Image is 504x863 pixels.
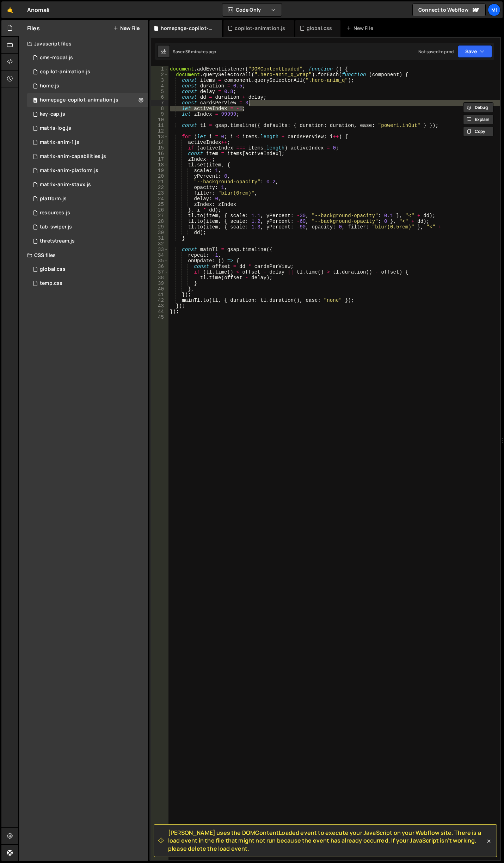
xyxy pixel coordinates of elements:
[173,49,216,55] div: Saved
[27,234,148,248] div: 15093/42555.js
[27,79,148,93] div: 15093/43289.js
[151,162,168,168] div: 18
[151,151,168,157] div: 16
[40,196,67,202] div: platform.js
[40,69,90,75] div: copilot-animation.js
[463,126,493,137] button: Copy
[151,117,168,123] div: 10
[151,224,168,230] div: 29
[418,49,454,55] div: Not saved to prod
[458,45,492,58] button: Save
[151,106,168,111] div: 8
[151,83,168,89] div: 4
[40,97,118,103] div: homepage-copilot-animation.js
[222,4,282,16] button: Code Only
[151,100,168,106] div: 7
[40,125,71,131] div: matris-log.js
[27,276,148,290] div: 15093/41680.css
[33,98,37,104] span: 0
[40,55,73,61] div: cms-modal.js
[151,213,168,219] div: 27
[151,157,168,162] div: 17
[19,248,148,262] div: CSS files
[27,135,148,149] div: 15093/44468.js
[151,202,168,207] div: 25
[151,72,168,78] div: 2
[27,107,148,121] div: 15093/44488.js
[40,153,106,160] div: matrix-anim-capabilities.js
[40,182,91,188] div: matrix-anim-staxx.js
[151,94,168,100] div: 6
[40,280,62,287] div: temp.css
[27,220,148,234] div: 15093/44053.js
[1,1,19,18] a: 🤙
[412,4,486,16] a: Connect to Webflow
[307,25,332,32] div: global.css
[151,66,168,72] div: 1
[151,140,168,145] div: 14
[151,207,168,213] div: 26
[151,235,168,241] div: 31
[40,266,66,273] div: global.css
[19,37,148,51] div: Javascript files
[151,258,168,264] div: 35
[151,252,168,258] div: 34
[151,168,168,173] div: 19
[40,83,59,89] div: home.js
[27,6,49,14] div: Anomali
[40,139,79,146] div: matrix-anim-1.js
[27,65,148,79] div: 15093/44927.js
[151,269,168,275] div: 37
[27,178,148,192] div: 15093/44560.js
[40,224,72,230] div: tab-swiper.js
[151,303,168,309] div: 43
[151,123,168,128] div: 11
[151,292,168,298] div: 41
[463,102,493,113] button: Debug
[151,286,168,292] div: 40
[151,314,168,320] div: 45
[27,149,148,164] div: 15093/44497.js
[235,25,285,32] div: copilot-animation.js
[463,114,493,125] button: Explain
[346,25,376,32] div: New File
[151,264,168,269] div: 36
[151,111,168,117] div: 9
[151,241,168,247] div: 32
[151,128,168,134] div: 12
[488,4,500,16] a: Mi
[151,185,168,190] div: 22
[40,210,70,216] div: resources.js
[151,298,168,303] div: 42
[151,89,168,94] div: 5
[151,134,168,140] div: 13
[151,179,168,185] div: 21
[40,111,65,117] div: key-cap.js
[151,145,168,151] div: 15
[151,230,168,235] div: 30
[27,24,40,32] h2: Files
[27,206,148,220] div: 15093/44705.js
[27,192,148,206] div: 15093/44024.js
[40,238,75,244] div: thretstream.js
[151,173,168,179] div: 20
[27,51,148,65] div: 15093/42609.js
[168,829,485,852] span: [PERSON_NAME] uses the DOMContentLoaded event to execute your JavaScript on your Webflow site. Th...
[151,247,168,252] div: 33
[113,25,140,31] button: New File
[151,309,168,314] div: 44
[151,219,168,224] div: 28
[27,121,148,135] div: 15093/44972.js
[27,93,148,107] div: 15093/44951.js
[27,262,148,276] div: 15093/39455.css
[151,196,168,202] div: 24
[151,281,168,286] div: 39
[151,78,168,83] div: 3
[40,167,98,174] div: matrix-anim-platform.js
[151,190,168,196] div: 23
[27,164,148,178] div: 15093/44547.js
[185,49,216,55] div: 36 minutes ago
[161,25,214,32] div: homepage-copilot-animation.js
[151,275,168,281] div: 38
